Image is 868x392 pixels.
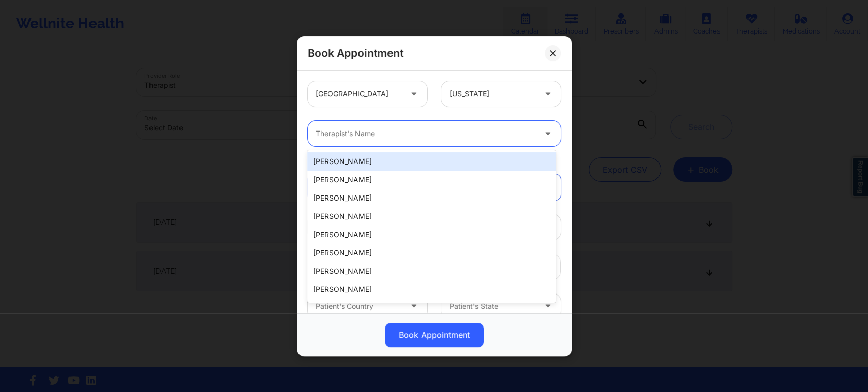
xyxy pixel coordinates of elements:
div: [PERSON_NAME] [307,299,555,317]
h2: Book Appointment [308,46,403,60]
div: [PERSON_NAME] [307,280,555,299]
div: [PERSON_NAME] [307,189,555,207]
div: [PERSON_NAME] [307,207,555,225]
div: [PERSON_NAME] [307,244,555,262]
input: Patient's Email [308,253,561,279]
div: Client information: [301,157,568,167]
div: [GEOGRAPHIC_DATA] [316,81,402,107]
div: [US_STATE] [450,81,535,107]
div: [PERSON_NAME] [307,225,555,244]
button: Book Appointment [385,322,484,347]
div: [PERSON_NAME] [307,152,555,171]
div: [PERSON_NAME] [307,171,555,189]
div: [PERSON_NAME] [307,262,555,280]
a: Not Registered Client [441,174,561,200]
